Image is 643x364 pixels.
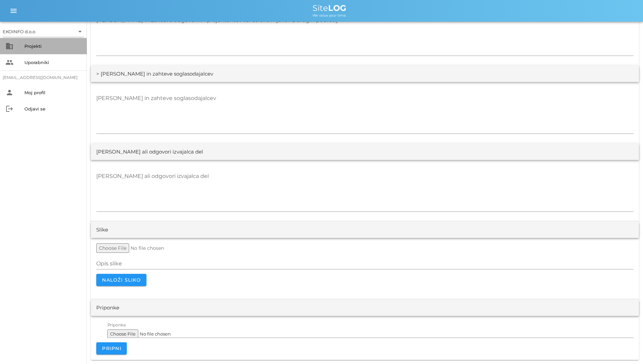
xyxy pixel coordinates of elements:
b: LOG [328,3,346,13]
span: Pripni [102,345,121,351]
div: > [PERSON_NAME] in zahteve soglasodajalcev [96,70,213,78]
button: Pripni [96,342,127,355]
span: We value your time. [313,13,346,18]
div: Pripomoček za klepet [609,331,643,364]
div: Projekti [24,43,81,49]
div: Moj profil [24,90,81,95]
div: Priponke [96,304,119,312]
span: Naloži sliko [102,277,141,283]
div: [PERSON_NAME] ali odgovori izvajalca del [96,148,203,156]
label: Priponka [107,323,126,328]
i: menu [9,7,18,15]
div: Odjavi se [24,106,81,112]
i: logout [5,105,14,113]
i: person [5,88,14,97]
iframe: Chat Widget [609,331,643,364]
div: EKOINFO d.o.o [3,26,84,37]
div: Uporabniki [24,60,81,65]
i: arrow_drop_down [76,27,84,36]
div: EKOINFO d.o.o [3,28,35,35]
i: people [5,58,14,66]
span: Site [313,3,346,13]
i: file [84,328,117,336]
button: Naloži sliko [96,274,146,286]
div: Slike [96,226,108,234]
i: business [5,42,14,50]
